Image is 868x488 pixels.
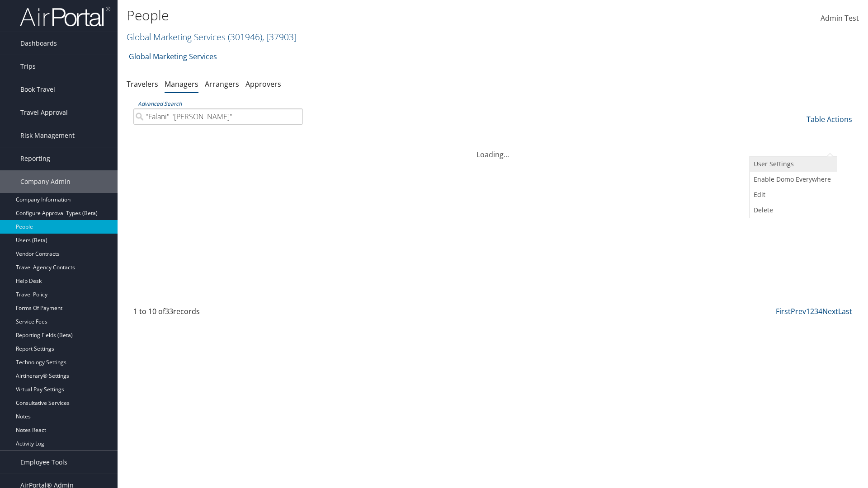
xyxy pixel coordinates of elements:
a: Global Marketing Services [129,47,217,66]
a: Global Marketing Services [127,31,297,43]
span: Risk Management [20,124,75,147]
span: Trips [20,55,36,78]
span: , [ 37903 ] [262,31,297,43]
a: First [776,306,791,316]
span: Employee Tools [20,451,67,474]
span: Company Admin [20,170,71,193]
div: Loading... [127,138,859,160]
input: Advanced Search [133,108,303,125]
a: Arrangers [205,79,239,89]
span: Reporting [20,147,50,170]
a: View User's Settings [750,156,835,172]
a: Edit [750,187,835,202]
a: Advanced Search [138,100,182,108]
a: Enable Domo for this Travel Manager [750,172,835,187]
span: Book Travel [20,78,55,101]
span: ( 301946 ) [228,31,262,43]
span: Travel Approval [20,101,68,124]
a: 2 [810,306,814,316]
a: Managers [165,79,198,89]
span: Dashboards [20,32,57,55]
a: Approvers [245,79,281,89]
a: 3 [814,306,818,316]
span: 33 [165,306,173,316]
a: Next [822,306,838,316]
a: 4 [818,306,822,316]
a: 1 [806,306,810,316]
a: Delete [750,202,835,218]
a: Table Actions [807,114,852,124]
img: airportal-logo.png [20,6,110,27]
h1: People [127,6,615,25]
a: Last [838,306,852,316]
a: Prev [791,306,806,316]
a: Travelers [127,79,158,89]
a: Admin Test [821,5,859,33]
div: 1 to 10 of records [133,306,303,321]
span: Admin Test [821,13,859,23]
